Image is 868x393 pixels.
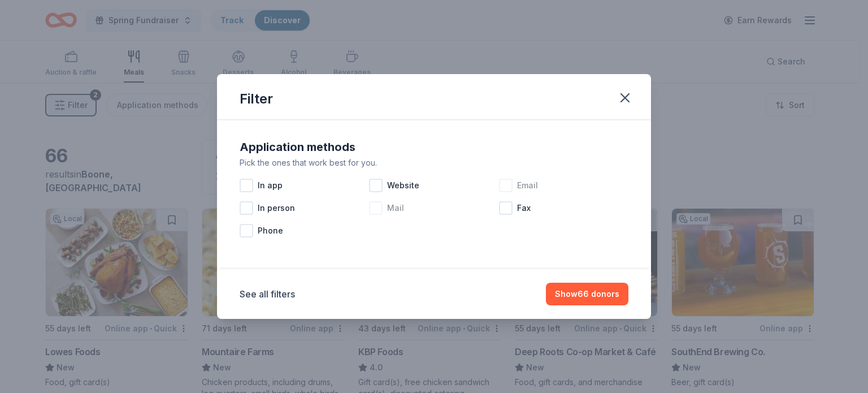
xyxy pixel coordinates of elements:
span: In person [258,201,295,215]
span: In app [258,179,283,192]
div: Application methods [240,138,628,156]
span: Fax [517,201,531,215]
div: Filter [240,90,273,108]
button: See all filters [240,287,295,301]
span: Phone [258,224,283,237]
div: Pick the ones that work best for you. [240,156,628,170]
span: Email [517,179,538,192]
button: Show66 donors [546,283,628,305]
span: Website [387,179,419,192]
span: Mail [387,201,404,215]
